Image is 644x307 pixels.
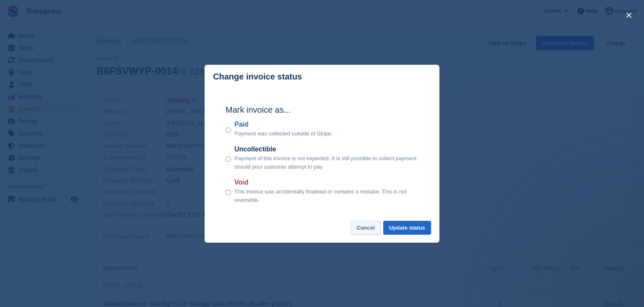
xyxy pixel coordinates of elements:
[622,8,636,22] button: close
[383,221,431,235] button: Update status
[351,221,381,235] button: Cancel
[234,144,418,154] label: Uncollectible
[234,177,418,188] label: Void
[234,188,418,204] p: This invoice was accidentally finalised or contains a mistake. This is not reversible.
[234,119,332,130] label: Paid
[226,103,418,116] h2: Mark invoice as...
[213,72,302,82] p: Change invoice status
[234,154,418,171] p: Payment of this invoice is not expected. It is still possible to collect payment should your cust...
[234,130,332,138] p: Payment was collected outside of Stripe.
